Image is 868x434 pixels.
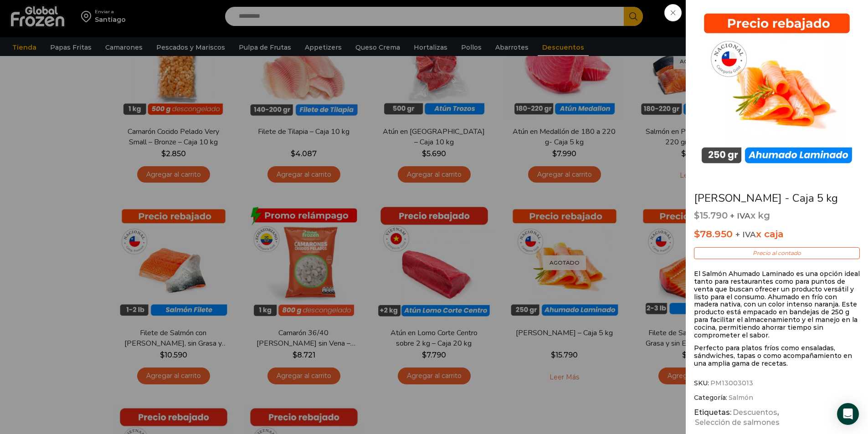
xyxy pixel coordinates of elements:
[694,378,860,388] span: SKU:
[694,270,860,339] p: El Salmón Ahumado Laminado es una opción ideal tanto para restaurantes como para puntos de venta ...
[694,393,860,402] span: Categoría:
[694,228,700,240] span: $
[735,230,756,239] span: + IVA
[694,344,860,367] p: Perfecto para platos fríos como ensaladas, sándwiches, tapas o como acompañamiento en una amplia ...
[727,393,753,402] a: Salmón
[694,247,860,259] p: Precio al contado
[695,7,859,174] div: 1 / 3
[694,191,838,205] a: [PERSON_NAME] - Caja 5 kg
[709,378,753,388] span: PM13003013
[694,210,728,221] bdi: 15.790
[694,228,733,240] bdi: 78.950
[837,403,859,425] div: Open Intercom Messenger
[695,7,859,171] img: salmon ahumado
[694,210,699,221] span: $
[694,418,780,428] a: Selección de salmones
[731,408,777,418] a: Descuentos
[694,408,860,429] span: Etiquetas: ,
[694,210,860,221] p: x kg
[730,211,750,220] span: + IVA
[694,226,860,242] p: x caja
